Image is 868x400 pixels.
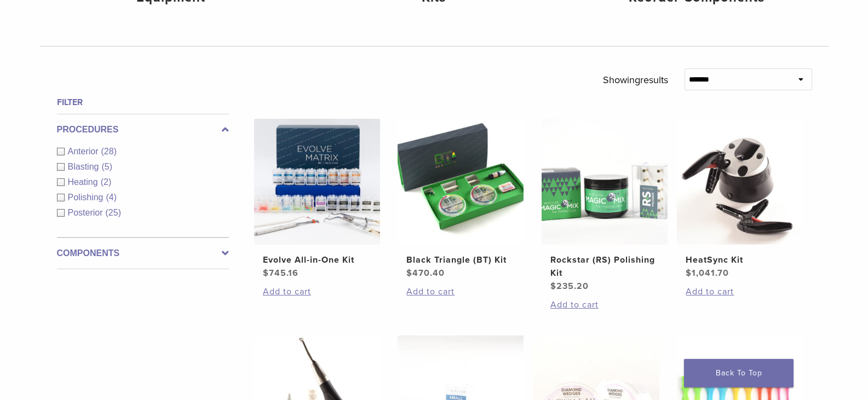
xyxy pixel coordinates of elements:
[603,68,668,91] p: Showing results
[68,208,106,217] span: Posterior
[550,298,659,311] a: Add to cart: “Rockstar (RS) Polishing Kit”
[684,359,794,387] a: Back To Top
[254,119,380,245] img: Evolve All-in-One Kit
[263,253,371,266] h2: Evolve All-in-One Kit
[541,119,669,293] a: Rockstar (RS) Polishing KitRockstar (RS) Polishing Kit $235.20
[68,177,101,187] span: Heating
[406,268,412,279] span: $
[101,147,117,156] span: (28)
[254,119,381,280] a: Evolve All-in-One KitEvolve All-in-One Kit $745.16
[686,285,794,298] a: Add to cart: “HeatSync Kit”
[101,177,112,187] span: (2)
[101,162,112,171] span: (5)
[550,281,589,292] bdi: 235.20
[397,119,525,280] a: Black Triangle (BT) KitBlack Triangle (BT) Kit $470.40
[263,268,269,279] span: $
[542,119,668,245] img: Rockstar (RS) Polishing Kit
[68,147,101,156] span: Anterior
[686,268,692,279] span: $
[550,281,556,292] span: $
[106,208,121,217] span: (25)
[406,268,445,279] bdi: 470.40
[398,119,524,245] img: Black Triangle (BT) Kit
[550,253,659,280] h2: Rockstar (RS) Polishing Kit
[68,162,102,171] span: Blasting
[677,119,803,245] img: HeatSync Kit
[263,268,298,279] bdi: 745.16
[57,123,229,136] label: Procedures
[686,268,729,279] bdi: 1,041.70
[57,96,229,109] h4: Filter
[406,253,515,266] h2: Black Triangle (BT) Kit
[263,285,371,298] a: Add to cart: “Evolve All-in-One Kit”
[68,193,106,202] span: Polishing
[676,119,804,280] a: HeatSync KitHeatSync Kit $1,041.70
[106,193,117,202] span: (4)
[406,285,515,298] a: Add to cart: “Black Triangle (BT) Kit”
[686,253,794,266] h2: HeatSync Kit
[57,247,229,260] label: Components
